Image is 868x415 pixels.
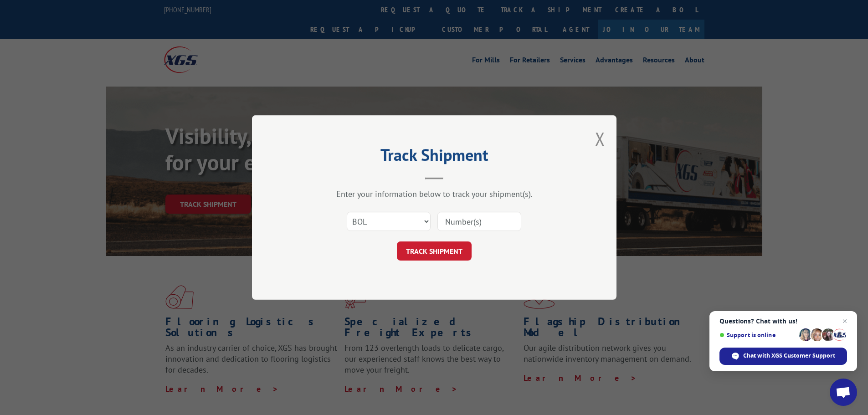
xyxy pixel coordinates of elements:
h2: Track Shipment [298,149,571,166]
input: Number(s) [437,212,521,231]
a: Open chat [830,379,857,406]
span: Chat with XGS Customer Support [743,352,835,360]
span: Questions? Chat with us! [719,318,847,325]
span: Support is online [719,332,796,338]
span: Chat with XGS Customer Support [719,348,847,365]
button: Close modal [595,127,605,151]
div: Enter your information below to track your shipment(s). [298,189,571,199]
button: TRACK SHIPMENT [397,241,472,261]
